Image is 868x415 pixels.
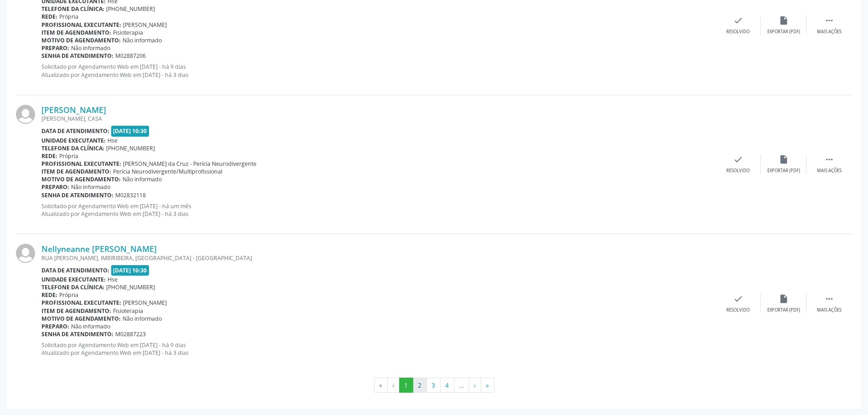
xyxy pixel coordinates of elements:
i:  [824,15,834,26]
b: Senha de atendimento: [41,52,113,60]
div: Mais ações [817,29,842,35]
div: Resolvido [726,29,750,35]
i: check [733,154,743,164]
div: Resolvido [726,307,750,313]
b: Item de agendamento: [41,168,111,175]
a: [PERSON_NAME] [41,105,106,115]
img: img [16,105,35,124]
b: Data de atendimento: [41,266,109,274]
span: M02832118 [115,191,146,199]
i: insert_drive_file [779,15,789,26]
span: [PHONE_NUMBER] [106,283,155,291]
ul: Pagination [16,378,852,393]
div: Mais ações [817,168,842,174]
span: Própria [59,13,78,20]
a: Nellyneanne [PERSON_NAME] [41,244,157,254]
b: Senha de atendimento: [41,330,113,338]
b: Item de agendamento: [41,307,111,315]
div: Exportar (PDF) [767,307,800,313]
span: Não informado [123,175,162,183]
span: Hse [108,276,118,283]
span: Fisioterapia [113,29,143,36]
b: Telefone da clínica: [41,5,104,13]
img: img [16,244,35,263]
span: Não informado [71,183,110,191]
b: Preparo: [41,183,69,191]
button: Go to page 2 [413,378,427,393]
b: Senha de atendimento: [41,191,113,199]
div: Exportar (PDF) [767,29,800,35]
span: Própria [59,152,78,160]
span: Fisioterapia [113,307,143,315]
b: Item de agendamento: [41,29,111,36]
b: Profissional executante: [41,299,121,307]
span: [DATE] 10:30 [111,126,149,136]
b: Motivo de agendamento: [41,175,121,183]
p: Solicitado por Agendamento Web em [DATE] - há um mês Atualizado por Agendamento Web em [DATE] - h... [41,202,715,218]
i: check [733,15,743,26]
b: Rede: [41,291,57,299]
i: insert_drive_file [779,154,789,164]
button: Go to last page [481,378,494,393]
span: Não informado [71,44,110,52]
b: Motivo de agendamento: [41,36,121,44]
b: Telefone da clínica: [41,283,104,291]
div: Resolvido [726,168,750,174]
span: Não informado [123,36,162,44]
p: Solicitado por Agendamento Web em [DATE] - há 9 dias Atualizado por Agendamento Web em [DATE] - h... [41,63,715,78]
i:  [824,154,834,164]
span: M02887206 [115,52,146,60]
button: Go to page 3 [426,378,441,393]
b: Telefone da clínica: [41,144,104,152]
b: Rede: [41,152,57,160]
i: insert_drive_file [779,294,789,304]
span: [PERSON_NAME] [123,299,167,307]
b: Rede: [41,13,57,20]
b: Unidade executante: [41,137,106,144]
b: Preparo: [41,323,69,330]
span: [PERSON_NAME] da Cruz - Perícia Neurodivergente [123,160,257,168]
b: Profissional executante: [41,160,121,168]
i:  [824,294,834,304]
span: [PHONE_NUMBER] [106,5,155,13]
b: Data de atendimento: [41,127,109,135]
div: RUA [PERSON_NAME], IMBIRIBEIRA, [GEOGRAPHIC_DATA] - [GEOGRAPHIC_DATA] [41,254,715,262]
span: Hse [108,137,118,144]
span: Perícia Neurodivergente/Multiprofissional [113,168,222,175]
button: Go to page 4 [440,378,454,393]
span: Própria [59,291,78,299]
span: [PHONE_NUMBER] [106,144,155,152]
b: Motivo de agendamento: [41,315,121,323]
span: M02887223 [115,330,146,338]
b: Profissional executante: [41,21,121,29]
span: Não informado [123,315,162,323]
div: [PERSON_NAME], CASA [41,115,715,123]
button: Go to next page [469,378,481,393]
button: Go to page 1 [399,378,413,393]
div: Mais ações [817,307,842,313]
div: Exportar (PDF) [767,168,800,174]
span: Não informado [71,323,110,330]
b: Preparo: [41,44,69,52]
span: [PERSON_NAME] [123,21,167,29]
p: Solicitado por Agendamento Web em [DATE] - há 9 dias Atualizado por Agendamento Web em [DATE] - h... [41,341,715,357]
span: [DATE] 10:30 [111,265,149,276]
b: Unidade executante: [41,276,106,283]
i: check [733,294,743,304]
